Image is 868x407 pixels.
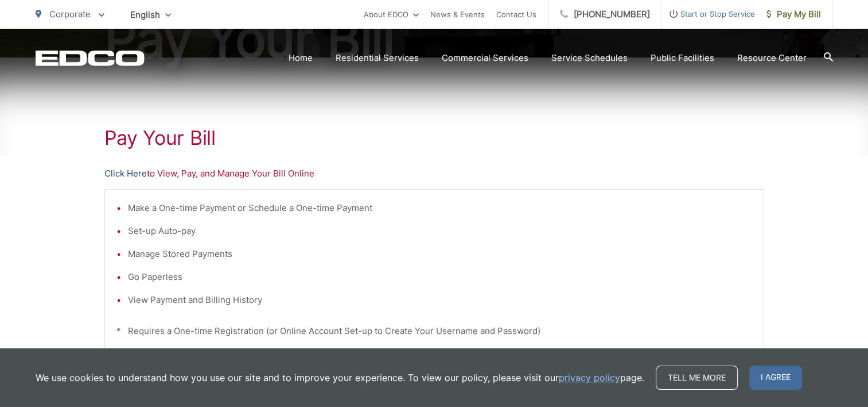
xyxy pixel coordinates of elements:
[336,51,419,65] a: Residential Services
[559,371,620,385] a: privacy policy
[128,224,752,238] li: Set-up Auto-pay
[496,7,536,21] a: Contact Us
[656,366,738,390] a: Tell me more
[122,5,180,25] span: English
[766,7,821,21] span: Pay My Bill
[442,51,528,65] a: Commercial Services
[104,167,147,181] a: Click Here
[49,9,91,20] span: Corporate
[364,7,419,21] a: About EDCO
[128,201,752,215] li: Make a One-time Payment or Schedule a One-time Payment
[128,270,752,284] li: Go Paperless
[651,51,714,65] a: Public Facilities
[116,324,752,338] p: * Requires a One-time Registration (or Online Account Set-up to Create Your Username and Password)
[430,7,485,21] a: News & Events
[128,293,752,307] li: View Payment and Billing History
[289,51,313,65] a: Home
[737,51,807,65] a: Resource Center
[749,366,802,390] span: I agree
[104,167,764,181] p: to View, Pay, and Manage Your Bill Online
[551,51,628,65] a: Service Schedules
[104,126,764,149] h1: Pay Your Bill
[36,50,145,66] a: EDCD logo. Return to the homepage.
[36,371,644,385] p: We use cookies to understand how you use our site and to improve your experience. To view our pol...
[128,247,752,261] li: Manage Stored Payments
